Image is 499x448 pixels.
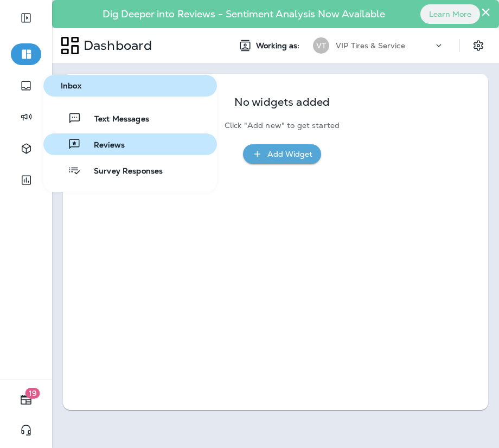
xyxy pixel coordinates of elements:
button: Text Messages [43,107,217,129]
button: Close [481,3,491,21]
span: Survey Responses [81,167,163,177]
span: Inbox [48,81,213,91]
span: Reviews [81,140,125,151]
p: Dashboard [79,37,152,54]
p: Click "Add new" to get started [225,121,340,130]
span: Working as: [256,41,302,50]
p: No widgets added [234,98,330,107]
span: Text Messages [81,114,149,125]
button: Learn More [420,4,480,24]
button: Expand Sidebar [11,7,41,29]
div: VT [313,37,329,54]
p: Dig Deeper into Reviews - Sentiment Analysis Now Available [71,12,417,16]
span: 19 [25,388,40,399]
button: Inbox [43,75,217,97]
button: Settings [469,36,488,55]
p: VIP Tires & Service [336,41,405,50]
div: Add Widget [267,148,312,161]
button: Reviews [43,133,217,155]
button: Survey Responses [43,159,217,181]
